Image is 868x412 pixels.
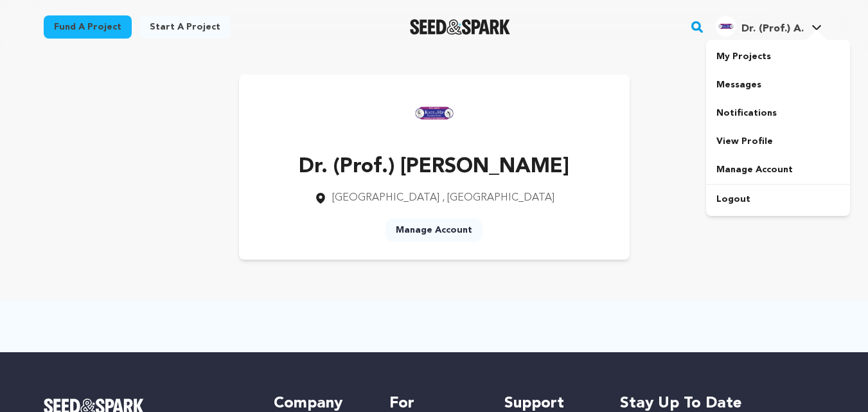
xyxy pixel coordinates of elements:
[385,219,483,242] a: Manage Account
[706,185,850,213] a: Logout
[332,193,439,203] span: [GEOGRAPHIC_DATA]
[716,16,736,37] img: 2ba9eb6095bc15b1.png
[44,15,132,39] a: Fund a project
[741,24,804,34] span: Dr. (Prof.) A.
[299,152,569,183] p: Dr. (Prof.) [PERSON_NAME]
[410,19,511,35] a: Seed&Spark Homepage
[706,156,850,184] a: Manage Account
[706,127,850,156] a: View Profile
[713,13,824,37] a: Dr. (Prof.) A.'s Profile
[706,71,850,99] a: Messages
[713,13,824,40] span: Dr. (Prof.) A.'s Profile
[716,16,804,37] div: Dr. (Prof.) A.'s Profile
[706,42,850,71] a: My Projects
[442,193,554,203] span: , [GEOGRAPHIC_DATA]
[409,87,460,139] img: https://seedandspark-static.s3.us-east-2.amazonaws.com/images/User/002/305/026/medium/2ba9eb6095b...
[706,99,850,127] a: Notifications
[139,15,231,39] a: Start a project
[410,19,511,35] img: Seed&Spark Logo Dark Mode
